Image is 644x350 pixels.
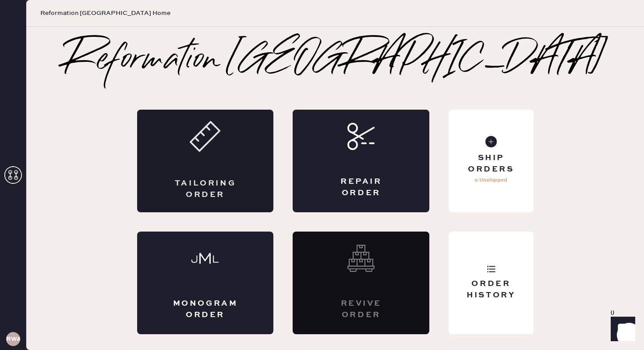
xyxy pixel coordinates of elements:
div: Ship Orders [456,153,526,175]
div: Tailoring Order [172,178,239,200]
h2: Reformation [GEOGRAPHIC_DATA] [64,43,606,78]
p: 5 Unshipped [474,175,507,186]
div: Repair Order [328,176,394,198]
span: Reformation [GEOGRAPHIC_DATA] Home [40,9,170,18]
div: Revive order [328,298,394,320]
iframe: Front Chat [602,311,640,348]
div: Monogram Order [172,298,239,320]
div: Interested? Contact us at care@hemster.co [293,232,429,334]
div: Order History [456,279,526,300]
h3: RWA [6,336,20,342]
